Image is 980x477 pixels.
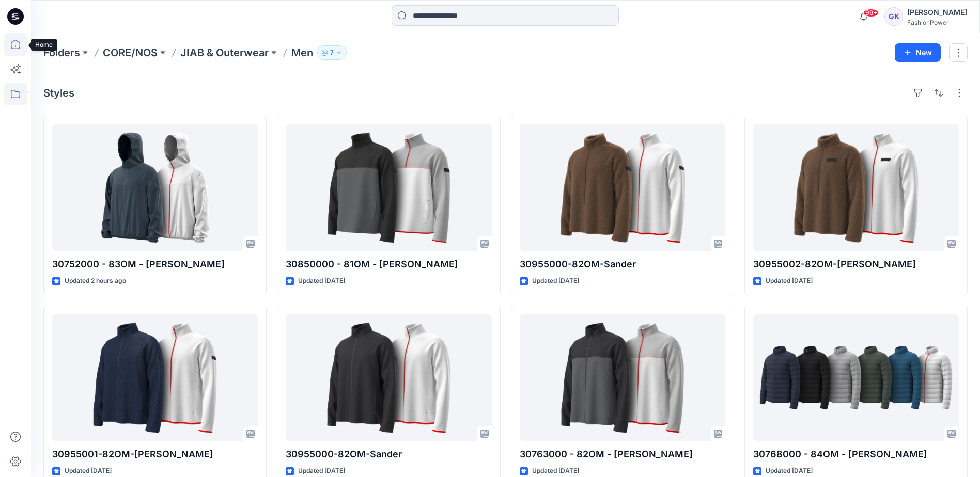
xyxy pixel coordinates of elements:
a: 30763000 - 82OM - Simon [520,314,725,441]
p: Updated [DATE] [298,276,345,287]
a: 30955000-82OM-Sander [286,314,491,441]
p: Updated [DATE] [766,466,813,476]
p: 30955000-82OM-Sander [286,447,491,462]
div: FashionPower [907,19,967,26]
p: 30763000 - 82OM - [PERSON_NAME] [520,447,725,462]
span: 99+ [863,9,879,17]
a: 30850000 - 81OM - Spencer [286,124,491,251]
p: 30752000 - 83OM - [PERSON_NAME] [52,257,258,272]
a: 30768000 - 84OM - Nolan [753,314,959,441]
p: 30850000 - 81OM - [PERSON_NAME] [286,257,491,272]
h4: Styles [43,87,74,99]
p: Men [291,45,313,60]
a: 30955000-82OM-Sander [520,124,725,251]
p: Updated [DATE] [766,276,813,287]
p: 30955000-82OM-Sander [520,257,725,272]
p: 7 [330,47,334,58]
p: Updated 2 hours ago [65,276,126,287]
p: Updated [DATE] [65,466,112,476]
a: 30955002-82OM-Sander [753,124,959,251]
p: 30768000 - 84OM - [PERSON_NAME] [753,447,959,462]
a: CORE/NOS [103,45,158,60]
p: 30955001-82OM-[PERSON_NAME] [52,447,258,462]
button: 7 [317,45,347,60]
a: JIAB & Outerwear [180,45,269,60]
a: 30955001-82OM-Sander [52,314,258,441]
a: Folders [43,45,80,60]
button: New [895,43,941,62]
p: Updated [DATE] [532,276,579,287]
div: GK [884,7,903,26]
p: Updated [DATE] [532,466,579,476]
div: [PERSON_NAME] [907,6,967,19]
p: Updated [DATE] [298,466,345,476]
p: 30955002-82OM-[PERSON_NAME] [753,257,959,272]
a: 30752000 - 83OM - Neil [52,124,258,251]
